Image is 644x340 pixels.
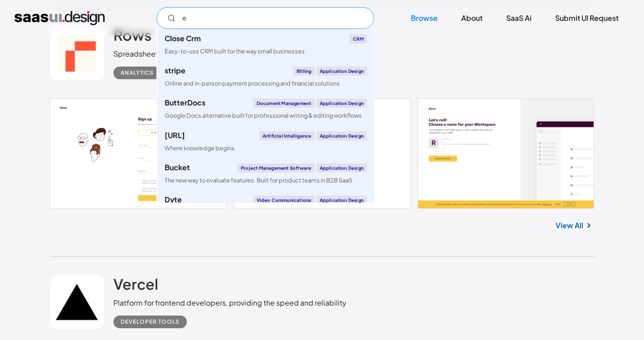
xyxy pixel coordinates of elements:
div: Easy-to-use CRM built for the way small businesses [165,47,305,56]
a: View All [556,220,583,231]
div: CRM [350,34,367,43]
div: Where knowledge begins [165,144,234,153]
div: Application Design [317,131,367,140]
input: Search UI designs you're looking for... [156,7,374,29]
div: Spreadsheet where data comes to life, Designed for teams to “excel”. [113,48,353,59]
div: Video Communications [254,196,315,205]
div: Platform for frontend developers, providing the speed and reliability [113,297,346,308]
div: ButterDocs [165,99,205,106]
div: Close Crm [165,35,201,42]
a: DyteVideo CommunicationsApplication DesignAudio/video conferencing, live streaming, and chat [157,190,374,222]
a: [URL]Artificial IntelligenceApplication DesignWhere knowledge begins [157,126,374,158]
div: Application Design [317,99,367,108]
a: Submit UI Request [544,8,629,28]
a: ButterDocsDocument ManagementApplication DesignGoogle Docs alternative built for professional wri... [157,93,374,125]
h2: Vercel [113,275,158,293]
div: Application Design [317,196,367,205]
a: Vercel [113,275,158,297]
div: Artificial Intelligence [259,131,315,140]
div: stripe [165,67,185,74]
div: Project Management Software [238,163,314,172]
div: Application Design [317,163,367,172]
div: Online and in-person payment processing and financial solutions [165,79,340,88]
a: Rows [113,26,151,48]
div: Application Design [317,67,367,76]
a: About [450,8,493,28]
div: Dyte [165,196,182,203]
div: Billing [293,67,314,76]
a: stripeBillingApplication DesignOnline and in-person payment processing and financial solutions [157,61,374,93]
div: Document Management [254,99,315,108]
div: Bucket [165,164,190,171]
a: SaaS Ai [495,8,542,28]
div: The new way to evaluate features. Built for product teams in B2B SaaS [165,176,352,185]
div: Google Docs alternative built for professional writing & editing workflows [165,111,362,120]
a: home [15,11,105,25]
a: BucketProject Management SoftwareApplication DesignThe new way to evaluate features. Built for pr... [157,158,374,190]
a: Close CrmCRMEasy-to-use CRM built for the way small businesses [157,29,374,61]
div: [URL] [165,132,185,139]
div: Analytics [121,67,154,78]
form: Email Form [156,7,374,29]
div: Developer tools [121,316,180,327]
a: Browse [400,8,449,28]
